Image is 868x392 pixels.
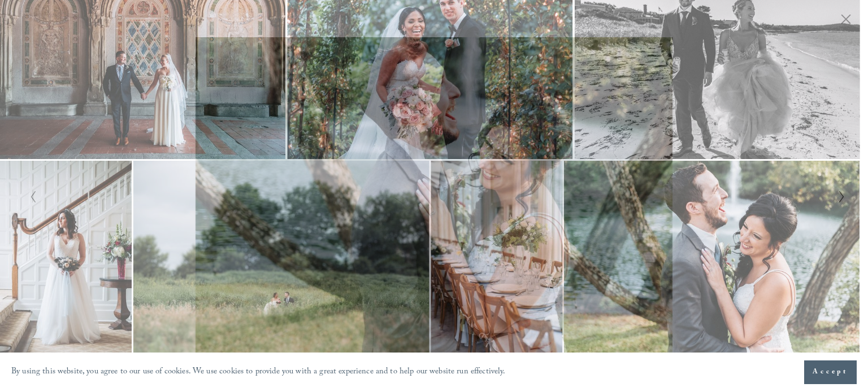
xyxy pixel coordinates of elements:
[835,190,842,203] button: Next Slide
[813,367,848,378] span: Accept
[11,364,506,381] p: By using this website, you agree to our use of cookies. We use cookies to provide you with a grea...
[837,13,855,25] button: Close
[804,360,857,384] button: Accept
[26,190,33,203] button: Previous Slide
